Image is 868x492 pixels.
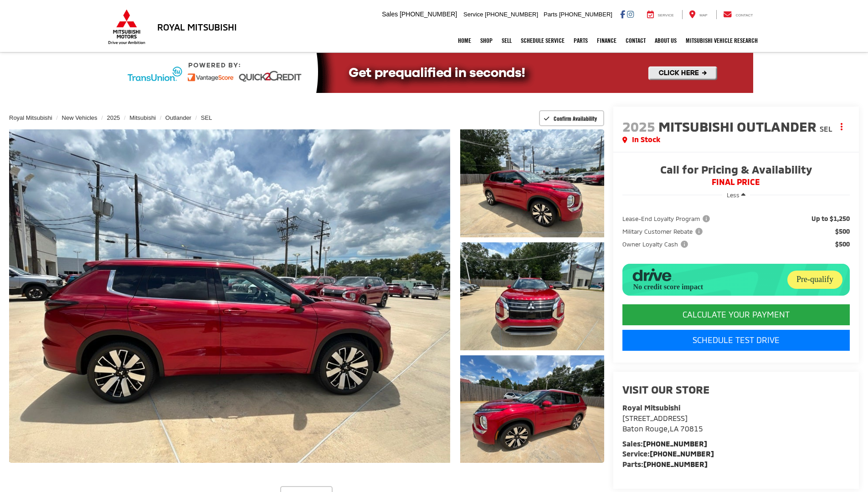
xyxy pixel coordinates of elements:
[592,29,621,52] a: Finance
[115,53,753,93] img: Quick2Credit
[497,29,516,52] a: Sell
[458,354,605,464] img: 2025 Mitsubishi Outlander SEL
[841,123,842,130] span: dropdown dots
[681,29,762,52] a: Mitsubishi Vehicle Research
[812,214,850,223] span: Up to $1,250
[106,9,147,45] img: Mitsubishi
[716,10,760,19] a: Contact
[622,304,850,325] : CALCULATE YOUR PAYMENT
[460,242,604,350] a: Expand Photo 2
[727,191,740,199] span: Less
[157,22,237,32] h3: Royal Mitsubishi
[699,13,707,17] span: Map
[460,355,604,463] a: Expand Photo 3
[382,10,398,18] span: Sales
[559,11,612,18] span: [PHONE_NUMBER]
[650,449,714,458] a: [PHONE_NUMBER]
[682,10,714,19] a: Map
[622,164,850,178] span: Call for Pricing & Availability
[458,128,605,238] img: 2025 Mitsubishi Outlander SEL
[62,114,98,121] a: New Vehicles
[9,114,52,121] a: Royal Mitsubishi
[544,11,557,18] span: Parts
[165,114,191,121] a: Outlander
[460,129,604,237] a: Expand Photo 1
[627,10,634,18] a: Instagram: Click to visit our Instagram page
[643,439,707,448] a: [PHONE_NUMBER]
[835,227,850,236] span: $500
[620,10,625,18] a: Facebook: Click to visit our Facebook page
[622,403,680,412] strong: Royal Mitsubishi
[622,227,704,236] span: Military Customer Rebate
[834,118,850,134] button: Actions
[622,414,703,433] a: [STREET_ADDRESS] Baton Rouge,LA 70815
[622,178,850,187] span: FINAL PRICE
[569,29,592,52] a: Parts: Opens in a new tab
[643,460,708,468] a: [PHONE_NUMBER]
[622,214,712,223] span: Lease-End Loyalty Program
[735,13,753,17] span: Contact
[658,13,674,17] span: Service
[476,29,497,52] a: Shop
[632,134,660,145] span: In Stock
[680,424,703,433] span: 70815
[453,29,476,52] a: Home
[400,10,457,18] span: [PHONE_NUMBER]
[622,424,668,433] span: Baton Rouge
[622,118,655,134] span: 2025
[621,29,650,52] a: Contact
[539,110,604,126] button: Confirm Availability
[820,124,832,133] span: SEL
[622,414,688,422] span: [STREET_ADDRESS]
[485,11,538,18] span: [PHONE_NUMBER]
[722,187,750,203] button: Less
[516,29,569,52] a: Schedule Service: Opens in a new tab
[622,460,708,468] strong: Parts:
[622,240,690,249] span: Owner Loyalty Cash
[201,114,212,121] a: SEL
[622,384,850,395] h2: Visit our Store
[463,11,483,18] span: Service
[622,240,691,249] button: Owner Loyalty Cash
[9,129,450,463] a: Expand Photo 0
[622,449,714,458] strong: Service:
[658,118,820,134] span: Mitsubishi Outlander
[622,330,850,351] a: Schedule Test Drive
[129,114,156,121] a: Mitsubishi
[107,114,120,121] a: 2025
[622,214,713,223] button: Lease-End Loyalty Program
[622,424,703,433] span: ,
[5,128,454,465] img: 2025 Mitsubishi Outlander SEL
[622,439,707,448] strong: Sales:
[835,240,850,249] span: $500
[640,10,681,19] a: Service
[554,115,597,122] span: Confirm Availability
[650,29,681,52] a: About Us
[670,424,678,433] span: LA
[458,241,605,351] img: 2025 Mitsubishi Outlander SEL
[622,227,706,236] button: Military Customer Rebate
